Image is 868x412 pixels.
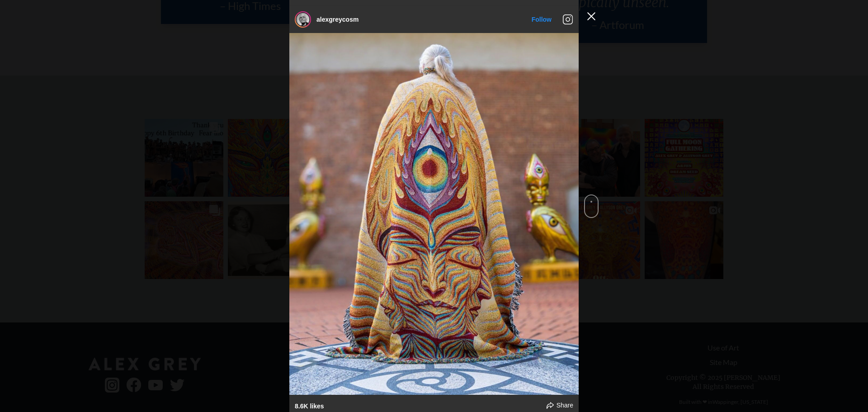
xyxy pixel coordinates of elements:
[557,401,573,409] span: Share
[297,13,309,26] img: alexgreycosm
[584,9,599,24] button: Close Instagram Feed Popup
[316,16,359,23] a: alexgreycosm
[532,16,552,23] a: Follow
[295,402,324,410] div: 8.6K likes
